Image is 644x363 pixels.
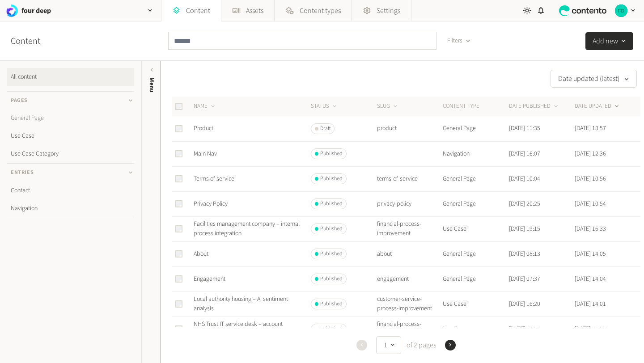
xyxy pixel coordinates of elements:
button: Add new [585,32,633,50]
time: [DATE] 10:56 [575,174,606,183]
span: Published [320,225,343,233]
time: [DATE] 19:15 [509,224,540,233]
span: Settings [377,5,400,16]
span: Published [320,275,343,283]
span: Entries [11,169,34,177]
td: privacy-policy [377,191,443,216]
a: Local authority housing – AI sentiment analysis [194,295,288,313]
time: [DATE] 16:33 [575,224,606,233]
td: General Page [442,191,508,216]
a: Use Case Category [7,145,134,163]
a: NHS Trust IT service desk – account management automation [194,320,283,338]
a: Privacy Policy [194,199,228,208]
button: STATUS [311,102,338,111]
button: DATE PUBLISHED [509,102,559,111]
button: Filters [440,32,478,50]
span: Published [320,250,343,258]
img: four deep [5,4,18,17]
td: financial-process-improvement [377,216,443,241]
a: Main Nav [194,149,217,158]
span: Published [320,175,343,183]
a: Facilities management company – internal process integration [194,219,300,238]
td: Use Case [442,317,508,342]
button: 1 [376,336,401,354]
th: CONTENT TYPE [442,97,508,116]
a: Engagement [194,274,225,283]
a: All content [7,68,134,86]
time: [DATE] 16:07 [509,149,540,158]
h2: Content [11,34,61,48]
time: [DATE] 13:57 [575,124,606,133]
a: Terms of service [194,174,234,183]
td: Navigation [442,141,508,166]
button: Date updated (latest) [551,70,637,88]
td: customer-service-process-improvement [377,291,443,317]
span: of 2 pages [405,340,436,350]
time: [DATE] 11:35 [509,124,540,133]
td: terms-of-service [377,166,443,191]
span: Published [320,325,343,333]
span: Draft [320,125,330,133]
td: General Page [442,241,508,266]
time: [DATE] 12:36 [575,149,606,158]
td: about [377,241,443,266]
a: Product [194,124,213,133]
span: Pages [11,97,28,105]
a: General Page [7,109,134,127]
time: [DATE] 08:13 [509,249,540,258]
time: [DATE] 10:04 [509,174,540,183]
td: financial-process-improvement-copy [377,317,443,342]
img: four deep [615,4,627,17]
h2: four deep [21,5,51,16]
td: Use Case [442,291,508,317]
a: Contact [7,181,134,199]
time: [DATE] 14:04 [575,274,606,283]
span: Content types [300,5,341,16]
a: About [194,249,208,258]
time: [DATE] 09:56 [509,325,540,333]
button: DATE UPDATED [575,102,620,111]
td: General Page [442,166,508,191]
span: Published [320,200,343,208]
span: Published [320,150,343,158]
time: [DATE] 20:25 [509,199,540,208]
td: product [377,116,443,141]
time: [DATE] 07:37 [509,274,540,283]
span: Filters [447,36,462,46]
time: [DATE] 10:54 [575,199,606,208]
td: engagement [377,266,443,291]
button: SLUG [377,102,399,111]
span: Published [320,300,343,308]
time: [DATE] 14:01 [575,300,606,308]
a: Navigation [7,199,134,217]
a: Use Case [7,127,134,145]
td: General Page [442,116,508,141]
time: [DATE] 14:05 [575,249,606,258]
button: NAME [194,102,216,111]
time: [DATE] 16:20 [509,300,540,308]
span: Menu [147,77,157,93]
td: Use Case [442,216,508,241]
time: [DATE] 13:58 [575,325,606,333]
td: General Page [442,266,508,291]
